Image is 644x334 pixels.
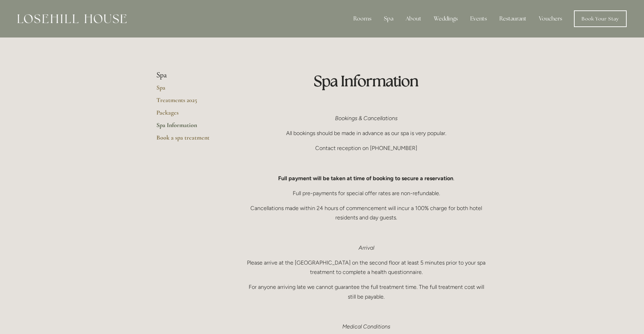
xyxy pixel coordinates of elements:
a: Spa Information [156,121,223,134]
a: Vouchers [533,12,568,26]
a: Treatments 2025 [156,96,223,109]
a: Spa [156,84,223,96]
p: Please arrive at the [GEOGRAPHIC_DATA] on the second floor at least 5 minutes prior to your spa t... [245,258,488,277]
p: For anyone arriving late we cannot guarantee the full treatment time. The full treatment cost wil... [245,282,488,301]
em: Medical Conditions [342,323,390,330]
div: Rooms [348,12,377,26]
a: Book a spa treatment [156,134,223,146]
div: Restaurant [494,12,532,26]
div: Spa [378,12,399,26]
p: Contact reception on [PHONE_NUMBER] [245,143,488,153]
div: Events [465,12,492,26]
p: Cancellations made within 24 hours of commencement will incur a 100% charge for both hotel reside... [245,203,488,222]
div: About [400,12,427,26]
a: Packages [156,109,223,121]
a: Book Your Stay [574,10,627,27]
p: Full pre-payments for special offer rates are non-refundable. [245,189,488,198]
em: Arrival [359,244,374,251]
em: Bookings & Cancellations [335,115,397,122]
strong: Full payment will be taken at time of booking to secure a reservation [278,175,453,182]
p: All bookings should be made in advance as our spa is very popular. [245,128,488,138]
div: Weddings [428,12,463,26]
li: Spa [156,71,223,80]
strong: Spa Information [314,72,419,90]
p: . [245,174,488,183]
img: Losehill House [17,14,127,23]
